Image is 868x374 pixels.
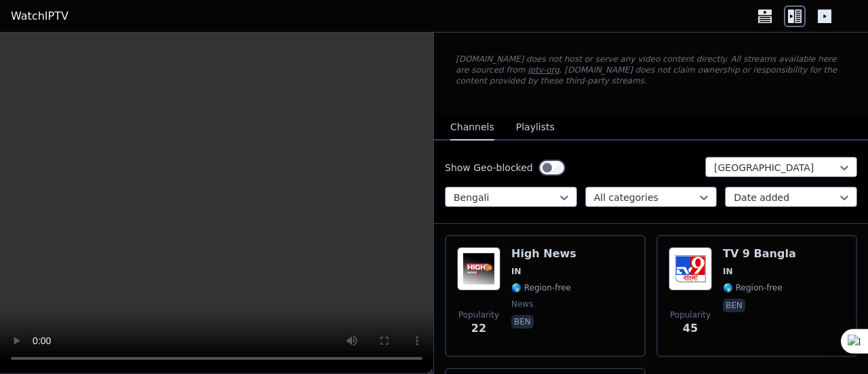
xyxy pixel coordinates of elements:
[511,282,571,293] span: 🌎 Region-free
[11,8,68,24] a: WatchIPTV
[471,320,486,337] span: 22
[723,282,783,293] span: 🌎 Region-free
[458,310,499,320] span: Popularity
[516,115,555,141] button: Playlists
[683,320,698,337] span: 45
[511,266,521,277] span: IN
[456,54,846,86] p: [DOMAIN_NAME] does not host or serve any video content directly. All streams available here are s...
[511,299,533,310] span: news
[669,247,712,291] img: TV 9 Bangla
[723,299,745,312] p: ben
[511,247,576,261] h6: High News
[457,247,500,291] img: High News
[528,65,559,75] a: iptv-org
[445,161,533,174] label: Show Geo-blocked
[511,315,534,329] p: ben
[670,310,711,320] span: Popularity
[723,266,733,277] span: IN
[723,247,796,261] h6: TV 9 Bangla
[450,115,494,141] button: Channels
